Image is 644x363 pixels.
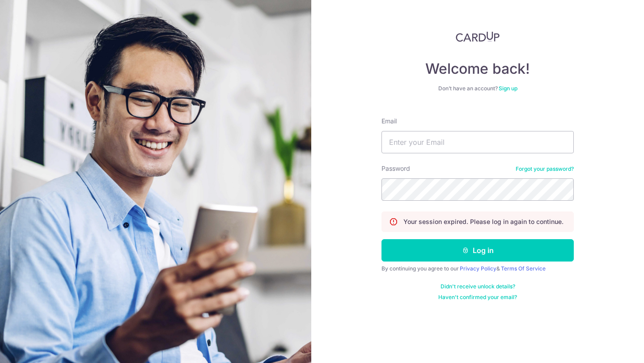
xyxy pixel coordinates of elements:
[501,265,546,272] a: Terms Of Service
[403,217,563,226] p: Your session expired. Please log in again to continue.
[499,85,517,92] a: Sign up
[381,265,574,272] div: By continuing you agree to our &
[516,165,574,173] a: Forgot your password?
[438,294,517,301] a: Haven't confirmed your email?
[381,164,410,173] label: Password
[381,85,574,92] div: Don’t have an account?
[460,265,496,272] a: Privacy Policy
[441,283,515,290] a: Didn't receive unlock details?
[381,131,574,153] input: Enter your Email
[381,239,574,262] button: Log in
[456,31,500,42] img: CardUp Logo
[381,117,397,126] label: Email
[381,60,574,78] h4: Welcome back!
